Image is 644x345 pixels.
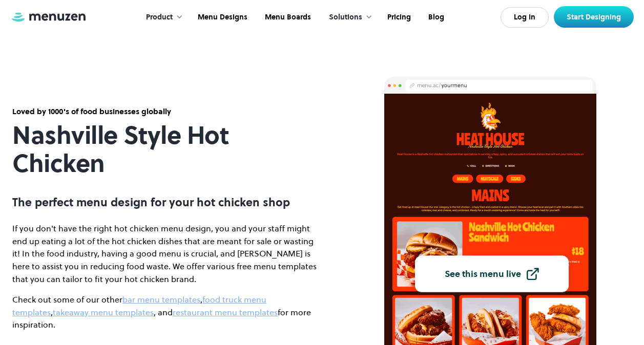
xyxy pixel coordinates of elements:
[255,2,319,33] a: Menu Boards
[319,2,378,33] div: Solutions
[136,2,188,33] div: Product
[378,2,419,33] a: Pricing
[12,106,320,117] div: Loved by 1000's of food businesses globally
[53,307,154,318] a: takeaway menu templates
[188,2,255,33] a: Menu Designs
[419,2,452,33] a: Blog
[329,12,362,23] div: Solutions
[445,269,521,278] div: See this menu live
[12,121,320,178] h1: Nashville Style Hot Chicken
[415,256,569,292] a: See this menu live
[173,307,278,318] a: restaurant menu templates
[122,294,200,305] a: bar menu templates
[554,6,634,28] a: Start Designing
[12,293,320,331] p: Check out some of our other , , , and for more inspiration.
[146,12,173,23] div: Product
[12,222,320,286] p: If you don't have the right hot chicken menu design, you and your staff might end up eating a lot...
[501,7,549,28] a: Log In
[12,294,266,318] a: food truck menu templates
[12,196,320,209] p: The perfect menu design for your hot chicken shop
